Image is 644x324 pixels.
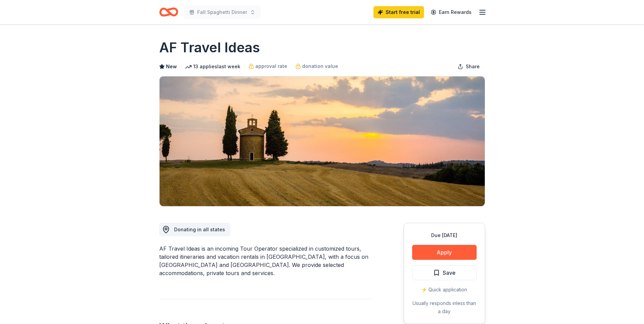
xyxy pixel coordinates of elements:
[159,38,260,57] h1: AF Travel Ideas
[373,6,424,18] a: Start free trial
[427,6,476,18] a: Earn Rewards
[197,8,247,16] span: Fall Spaghetti Dinner
[249,62,287,70] a: approval rate
[166,62,177,71] span: New
[466,62,480,71] span: Share
[174,227,225,232] span: Donating in all states
[443,268,456,277] span: Save
[412,265,477,280] button: Save
[412,245,477,260] button: Apply
[185,62,240,71] div: 13 applies last week
[184,5,261,19] button: Fall Spaghetti Dinner
[412,286,477,294] div: ⚡️ Quick application
[255,62,287,70] span: approval rate
[412,231,477,239] div: Due [DATE]
[160,76,485,206] img: Image for AF Travel Ideas
[302,62,338,70] span: donation value
[412,299,477,316] div: Usually responds in less than a day
[295,62,338,70] a: donation value
[159,245,371,277] div: AF Travel Ideas is an incoming Tour Operator specialized in customized tours, tailored itinerarie...
[452,60,485,73] button: Share
[159,4,178,20] a: Home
